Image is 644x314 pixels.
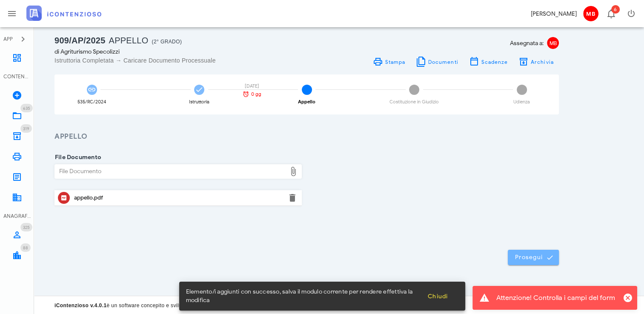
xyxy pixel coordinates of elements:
span: 319 [23,126,29,131]
button: MB [580,3,601,24]
span: 5 [517,85,527,95]
div: di Agriturismo Specolizzi [54,47,302,56]
span: 909/AP/2025 [54,36,106,45]
span: 88 [23,245,28,251]
span: Archivia [530,59,554,65]
div: Udienza [513,100,530,104]
span: Distintivo [611,5,620,14]
strong: iContenzioso v.4.0.1 [54,303,106,308]
span: Chiudi [427,293,448,300]
div: Costituzione in Giudizio [389,100,439,104]
div: Clicca per aprire un'anteprima del file o scaricarlo [74,191,282,205]
div: CONTENZIOSO [3,73,31,80]
span: 325 [23,225,30,230]
span: 4 [409,85,419,95]
span: (2° Grado) [152,39,182,45]
div: ANAGRAFICA [3,212,31,220]
span: 3 [302,85,312,95]
div: appello.pdf [74,194,282,201]
span: Distintivo [20,124,32,133]
span: 635 [23,106,30,111]
button: Chiudi [622,292,634,304]
button: Archivia [513,56,559,68]
img: logo-text-2x.png [26,6,101,21]
button: Scadenze [464,56,513,68]
button: Documenti [410,56,464,68]
div: [DATE] [237,84,267,88]
button: Elimina [287,193,298,203]
span: 0 gg [251,92,261,97]
span: Scadenze [481,59,508,65]
span: Prosegui [515,254,552,261]
div: 535/RC/2024 [77,100,106,104]
div: Attenzione! Controlla i campi del form [496,293,615,303]
label: File Documento [52,153,101,162]
div: Appello [298,100,315,104]
span: Distintivo [20,223,32,231]
button: Distintivo [601,3,621,24]
span: MB [583,6,598,21]
span: Appello [109,36,149,45]
button: Chiudi [421,288,455,304]
span: Stampa [384,59,405,65]
div: Istruttoria [189,100,209,104]
span: Elemento/i aggiunti con successo, salva il modulo corrente per rendere effettiva la modifica [186,288,421,305]
a: Stampa [367,56,410,68]
div: File Documento [55,165,286,178]
div: Istruttoria Completata → Caricare Documento Processuale [54,56,302,65]
span: Documenti [428,59,458,65]
button: Clicca per aprire un'anteprima del file o scaricarlo [58,192,70,204]
span: Distintivo [20,243,31,252]
span: Distintivo [20,104,33,112]
span: Assegnata a: [510,39,544,48]
span: MB [547,37,559,49]
h3: Appello [54,131,559,142]
button: Prosegui [508,250,559,265]
div: [PERSON_NAME] [531,9,577,18]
